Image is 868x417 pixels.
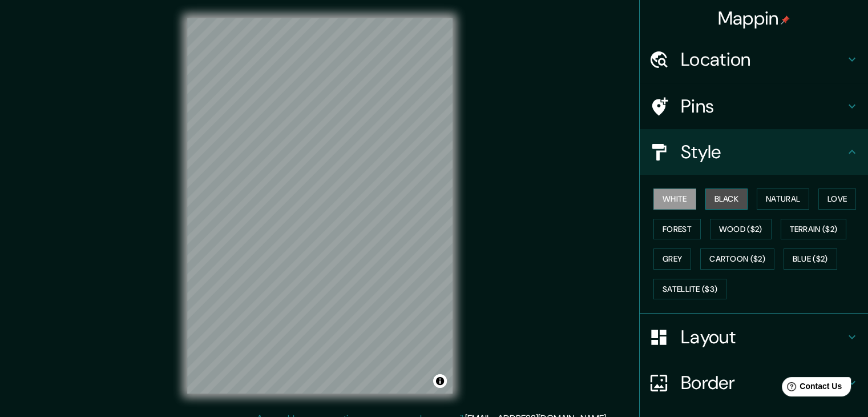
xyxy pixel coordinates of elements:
[784,248,837,270] button: Blue ($2)
[640,129,868,175] div: Style
[433,374,447,388] button: Toggle attribution
[766,372,855,404] iframe: Help widget launcher
[718,7,790,30] h4: Mappin
[700,248,774,270] button: Cartoon ($2)
[681,48,845,71] h4: Location
[640,314,868,360] div: Layout
[653,279,726,300] button: Satellite ($3)
[757,189,809,210] button: Natural
[640,83,868,129] div: Pins
[781,15,790,25] img: pin-icon.png
[681,95,845,118] h4: Pins
[681,141,845,163] h4: Style
[781,219,847,240] button: Terrain ($2)
[705,189,748,210] button: Black
[818,189,856,210] button: Love
[640,37,868,82] div: Location
[653,219,701,240] button: Forest
[681,371,845,394] h4: Border
[653,248,691,270] button: Grey
[710,219,772,240] button: Wood ($2)
[187,18,453,394] canvas: Map
[681,326,845,348] h4: Layout
[653,189,696,210] button: White
[640,360,868,406] div: Border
